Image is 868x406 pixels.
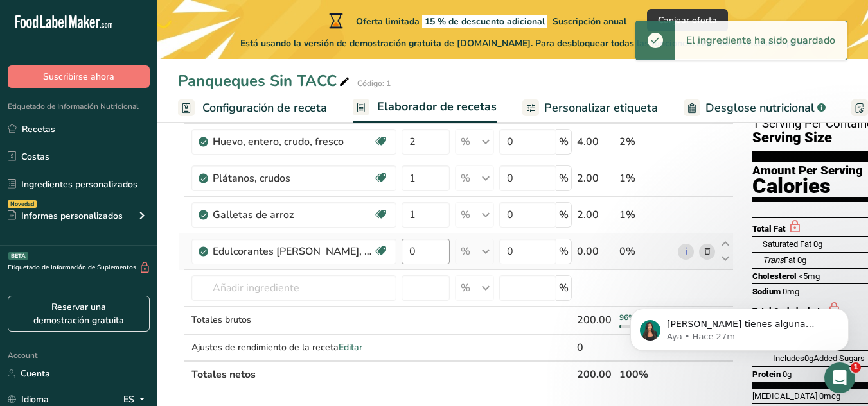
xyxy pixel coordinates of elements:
th: Totales netos [189,360,574,387]
a: Reservar una demostración gratuita [8,296,150,332]
span: Suscripción anual [553,15,626,28]
span: Editar [339,341,362,353]
div: 2.00 [577,171,614,186]
th: 200.00 [574,360,617,387]
div: Código: 1 [357,78,391,89]
a: Personalizar etiqueta [522,94,658,123]
span: 0g [783,369,792,379]
div: El ingrediente ha sido guardado [675,21,847,60]
div: Amount Per Serving [752,165,863,177]
span: Saturated Fat [763,239,811,249]
span: 0g [813,239,822,249]
span: Total Fat [752,224,786,233]
input: Añadir ingrediente [191,275,396,301]
div: 200.00 [577,312,614,328]
a: Elaborador de recetas [353,92,497,123]
span: Suscribirse ahora [43,70,114,83]
div: 1% [619,207,673,223]
div: Huevo, entero, crudo, fresco [213,134,373,149]
span: Canjear oferta [658,13,717,27]
span: 0mcg [819,391,840,401]
span: Serving Size [752,130,832,146]
div: Panqueques Sin TACC [178,69,352,92]
div: Galletas de arroz [213,207,373,223]
div: Plátanos, crudos [213,171,373,186]
span: 1 [851,362,861,373]
button: Suscribirse ahora [8,65,150,88]
iframe: Intercom live chat [824,362,855,393]
span: Personalizar etiqueta [544,99,658,117]
div: 1% [619,171,673,186]
div: 0.00 [577,244,614,259]
a: i [678,244,694,260]
div: 2.00 [577,207,614,223]
a: Desglose nutricional [684,94,826,123]
span: Elaborador de recetas [377,98,497,115]
div: Calories [752,177,863,196]
i: Trans [763,255,784,265]
span: Protein [752,369,781,379]
div: BETA [8,252,28,260]
span: [MEDICAL_DATA] [752,391,817,401]
span: 0g [797,255,806,265]
div: Edulcorantes [PERSON_NAME], fructosa, líquido [213,244,373,259]
span: Fat [763,255,795,265]
span: Cholesterol [752,271,797,281]
div: Novedad [8,200,37,208]
th: 100% [617,360,675,387]
span: Configuración de receta [202,99,327,117]
div: Oferta limitada [326,13,626,28]
a: Configuración de receta [178,94,327,123]
div: Totales brutos [191,313,396,326]
span: Está usando la versión de demostración gratuita de [DOMAIN_NAME]. Para desbloquear todas las func... [240,37,814,50]
div: Ajustes de rendimiento de la receta [191,341,396,354]
div: 0% [619,244,673,259]
span: Desglose nutricional [705,99,815,117]
button: Canjear oferta [647,9,728,31]
div: 0 [577,340,614,355]
span: <5mg [799,271,820,281]
div: 4.00 [577,134,614,149]
div: 2% [619,134,673,149]
span: 15 % de descuento adicional [422,15,547,28]
div: Informes personalizados [8,209,123,223]
iframe: Intercom notifications mensaje [611,282,868,371]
